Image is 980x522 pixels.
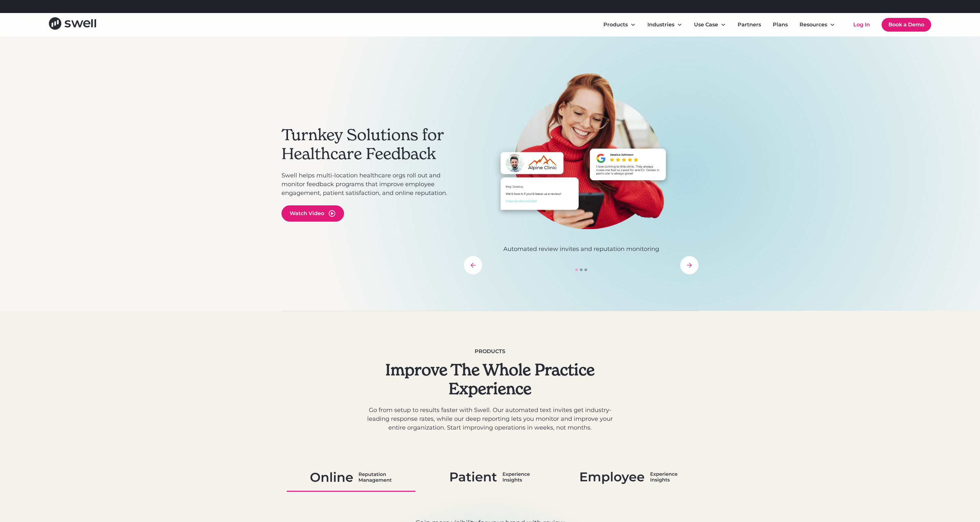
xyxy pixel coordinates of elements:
[49,17,96,32] a: home
[794,18,840,31] div: Resources
[365,361,615,398] h2: Improve The Whole Practice Experience
[694,21,718,29] div: Use Case
[290,210,324,217] div: Watch Video
[732,18,766,31] a: Partners
[689,18,731,31] div: Use Case
[365,348,615,355] div: Products
[575,268,578,271] div: Show slide 1 of 3
[800,21,827,29] div: Resources
[281,171,457,198] p: Swell helps multi-location healthcare orgs roll out and monitor feedback programs that improve em...
[603,21,628,29] div: Products
[365,406,615,432] p: Go from setup to results faster with Swell. Our automated text invites get industry-leading respo...
[464,256,482,274] div: previous slide
[580,268,583,271] div: Show slide 2 of 3
[464,245,699,254] p: Automated review invites and reputation monitoring
[647,21,674,29] div: Industries
[598,18,641,31] div: Products
[584,268,587,271] div: Show slide 3 of 3
[680,256,699,274] div: next slide
[464,73,699,254] div: 1 of 3
[281,205,344,222] a: open lightbox
[281,126,457,163] h2: Turnkey Solutions for Healthcare Feedback
[464,73,699,274] div: carousel
[642,18,687,31] div: Industries
[882,18,931,32] a: Book a Demo
[847,18,876,31] a: Log In
[768,18,793,31] a: Plans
